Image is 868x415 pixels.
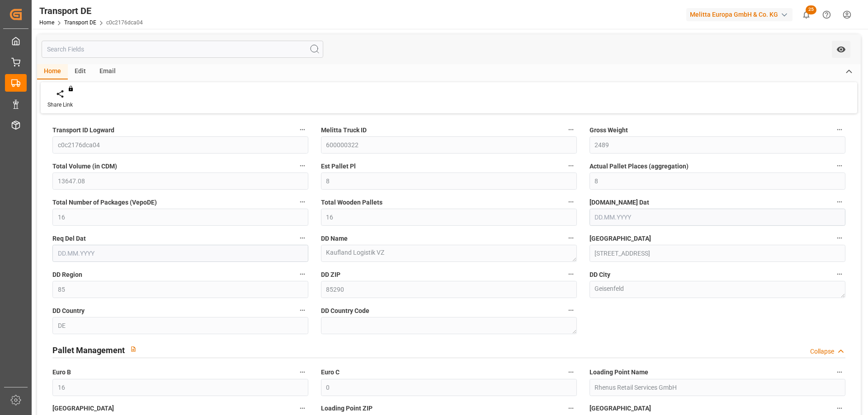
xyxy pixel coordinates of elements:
[590,270,610,280] span: DD City
[590,198,649,207] span: [DOMAIN_NAME] Dat
[297,402,308,414] button: [GEOGRAPHIC_DATA]
[52,404,114,413] span: [GEOGRAPHIC_DATA]
[565,160,577,172] button: Est Pallet Pl
[68,64,93,79] div: Edit
[834,402,845,414] button: [GEOGRAPHIC_DATA]
[52,126,114,135] span: Transport ID Logward
[321,162,356,171] span: Est Pallet Pl
[52,245,308,262] input: DD.MM.YYYY
[834,366,845,378] button: Loading Point Name
[590,126,628,135] span: Gross Weight
[321,306,369,316] span: DD Country Code
[834,160,845,172] button: Actual Pallet Places (aggregation)
[52,270,82,280] span: DD Region
[52,162,117,171] span: Total Volume (in CDM)
[321,368,340,377] span: Euro C
[565,366,577,378] button: Euro C
[297,196,308,208] button: Total Number of Packages (VepoDE)
[796,5,816,25] button: show 25 new notifications
[37,64,68,79] div: Home
[297,268,308,280] button: DD Region
[52,344,125,356] h2: Pallet Management
[565,124,577,135] button: Melitta Truck ID
[321,198,382,207] span: Total Wooden Pallets
[39,19,54,26] a: Home
[42,41,323,58] input: Search Fields
[93,64,123,79] div: Email
[832,41,850,58] button: open menu
[125,340,142,358] button: View description
[565,196,577,208] button: Total Wooden Pallets
[64,19,96,26] a: Transport DE
[297,160,308,172] button: Total Volume (in CDM)
[321,126,367,135] span: Melitta Truck ID
[297,366,308,378] button: Euro B
[321,245,577,262] textarea: Kaufland Logistik VZ
[321,404,373,413] span: Loading Point ZIP
[297,124,308,135] button: Transport ID Logward
[52,368,71,377] span: Euro B
[565,268,577,280] button: DD ZIP
[565,402,577,414] button: Loading Point ZIP
[590,234,651,243] span: [GEOGRAPHIC_DATA]
[810,347,834,356] div: Collapse
[52,198,157,207] span: Total Number of Packages (VepoDE)
[590,404,651,413] span: [GEOGRAPHIC_DATA]
[321,270,340,280] span: DD ZIP
[565,304,577,316] button: DD Country Code
[52,306,85,316] span: DD Country
[297,304,308,316] button: DD Country
[806,5,816,14] span: 25
[590,368,648,377] span: Loading Point Name
[590,209,845,226] input: DD.MM.YYYY
[590,281,845,298] textarea: Geisenfeld
[834,232,845,244] button: [GEOGRAPHIC_DATA]
[590,162,689,171] span: Actual Pallet Places (aggregation)
[39,4,143,18] div: Transport DE
[565,232,577,244] button: DD Name
[816,5,837,25] button: Help Center
[52,234,86,243] span: Req Del Dat
[834,196,845,208] button: [DOMAIN_NAME] Dat
[686,6,796,23] button: Melitta Europa GmbH & Co. KG
[321,234,348,243] span: DD Name
[686,8,793,21] div: Melitta Europa GmbH & Co. KG
[297,232,308,244] button: Req Del Dat
[834,124,845,135] button: Gross Weight
[834,268,845,280] button: DD City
